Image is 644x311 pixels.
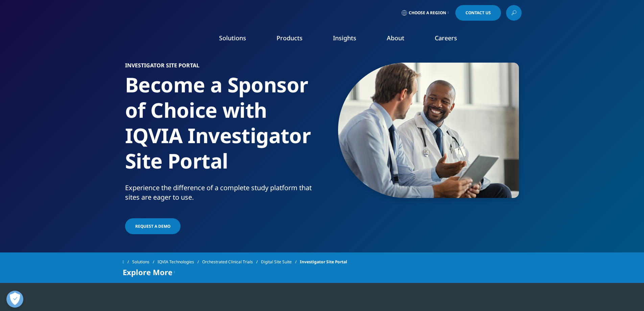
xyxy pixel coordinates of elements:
span: Choose a Region [409,10,446,16]
a: Contact Us [455,5,501,21]
img: 2068_specialist-doctors-discussing-case.png [338,63,519,198]
a: Digital Site Suite [261,256,300,268]
a: Products [277,34,303,42]
a: Solutions [132,256,158,268]
h6: Investigator Site Portal [125,63,319,72]
span: Investigator Site Portal [300,256,347,268]
a: Insights [333,34,356,42]
a: Orchestrated Clinical Trials [202,256,261,268]
span: Request A Demo [135,223,170,229]
span: Contact Us [466,11,491,15]
a: About [387,34,404,42]
nav: Primary [180,24,522,55]
p: Experience the difference of a complete study platform that sites are eager to use. [125,183,319,206]
h1: Become a Sponsor of Choice with IQVIA Investigator Site Portal [125,72,319,183]
a: Solutions [219,34,246,42]
a: Request A Demo [125,218,181,234]
button: Open Preferences [6,291,23,308]
a: Careers [435,34,457,42]
span: Explore More [123,268,172,276]
a: IQVIA Technologies [158,256,202,268]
